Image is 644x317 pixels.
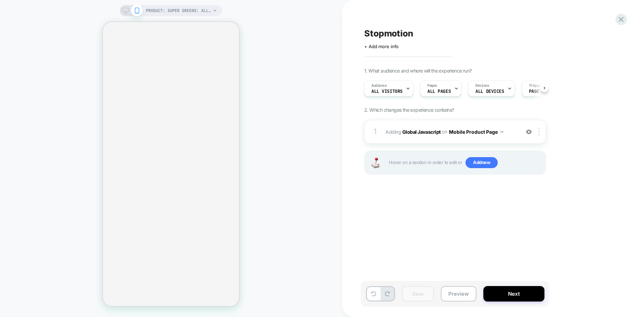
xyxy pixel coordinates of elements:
[368,157,382,168] img: Joystick
[465,157,498,168] span: Add new
[371,89,403,94] span: All Visitors
[526,129,532,135] img: crossed eye
[402,286,434,302] button: Save
[441,286,476,302] button: Preview
[427,83,437,88] span: Pages
[386,127,516,137] span: Adding
[371,83,387,88] span: Audience
[529,83,542,88] span: Trigger
[475,89,504,94] span: ALL DEVICES
[529,89,552,94] span: Page Load
[442,127,447,136] span: on
[475,83,489,88] span: Devices
[483,286,544,302] button: Next
[538,128,540,135] img: close
[389,157,542,168] span: Hover on a section in order to edit or
[364,28,413,39] span: Stopmotion
[146,5,211,16] span: PRODUCT: Super Greens: all-natural greens powder for daily health [supergreens]
[449,127,503,137] button: Mobile Product Page
[372,125,379,139] div: 1
[427,89,451,94] span: ALL PAGES
[364,44,399,49] span: + Add more info
[364,68,472,74] span: 1. What audience and where will the experience run?
[402,129,441,134] b: Global Javascript
[501,131,503,133] img: down arrow
[364,107,454,113] span: 2. Which changes the experience contains?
